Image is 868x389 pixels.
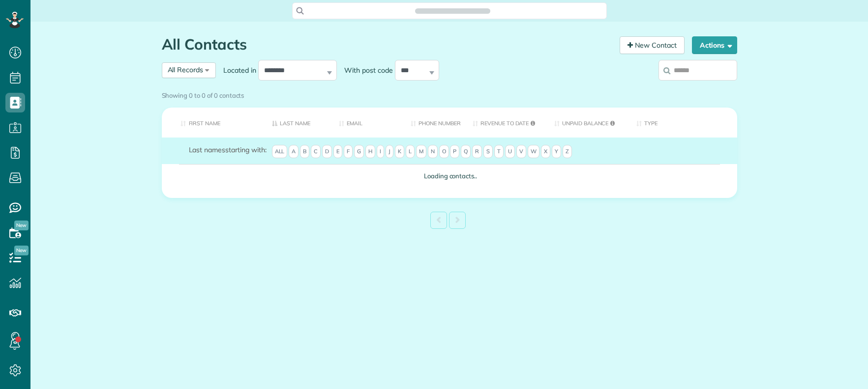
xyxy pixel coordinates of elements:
[162,87,737,100] div: Showing 0 to 0 of 0 contacts
[494,145,504,159] span: T
[403,108,465,138] th: Phone number: activate to sort column ascending
[425,6,480,16] span: Search ZenMaid…
[450,145,459,159] span: P
[289,145,299,159] span: A
[300,145,309,159] span: B
[552,145,561,159] span: Y
[333,145,342,159] span: E
[465,108,547,138] th: Revenue to Date: activate to sort column ascending
[189,145,226,154] span: Last names
[377,145,384,159] span: I
[692,36,737,54] button: Actions
[386,145,393,159] span: J
[620,36,685,54] a: New Contact
[505,145,515,159] span: U
[563,145,572,159] span: Z
[416,145,426,159] span: M
[344,145,353,159] span: F
[365,145,375,159] span: H
[265,108,331,138] th: Last Name: activate to sort column descending
[428,145,438,159] span: N
[516,145,526,159] span: V
[189,145,267,155] label: starting with:
[162,164,737,188] td: Loading contacts..
[461,145,471,159] span: Q
[395,145,404,159] span: K
[322,145,332,159] span: D
[483,145,493,159] span: S
[311,145,321,159] span: C
[439,145,449,159] span: O
[337,65,395,75] label: With post code
[541,145,550,159] span: X
[528,145,539,159] span: W
[272,145,288,159] span: All
[168,65,204,74] span: All Records
[472,145,482,159] span: R
[14,246,29,255] span: New
[162,36,612,53] h1: All Contacts
[14,221,29,230] span: New
[406,145,415,159] span: L
[354,145,364,159] span: G
[162,108,265,138] th: First Name: activate to sort column ascending
[216,65,258,75] label: Located in
[547,108,629,138] th: Unpaid Balance: activate to sort column ascending
[331,108,403,138] th: Email: activate to sort column ascending
[629,108,737,138] th: Type: activate to sort column ascending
